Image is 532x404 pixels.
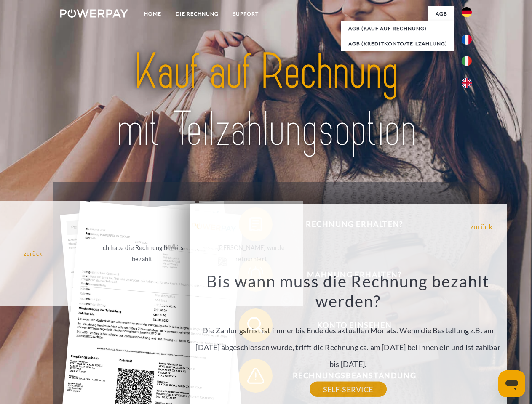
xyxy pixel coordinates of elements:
a: AGB (Kauf auf Rechnung) [341,21,454,36]
h3: Bis wann muss die Rechnung bezahlt werden? [194,271,502,311]
img: fr [462,35,472,45]
a: SELF-SERVICE [310,382,387,397]
img: title-powerpay_de.svg [80,40,452,161]
img: logo-powerpay-white.svg [60,9,128,18]
a: zurück [470,223,492,230]
a: Home [137,6,168,21]
img: it [462,56,472,66]
a: SUPPORT [226,6,266,21]
div: Die Zahlungsfrist ist immer bis Ende des aktuellen Monats. Wenn die Bestellung z.B. am [DATE] abg... [194,271,502,389]
iframe: Schaltfläche zum Öffnen des Messaging-Fensters [498,370,525,397]
img: en [462,78,472,88]
img: de [462,7,472,17]
div: Ich habe die Rechnung bereits bezahlt [95,242,190,265]
a: DIE RECHNUNG [168,6,226,21]
a: AGB (Kreditkonto/Teilzahlung) [341,36,454,51]
a: agb [428,6,454,21]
